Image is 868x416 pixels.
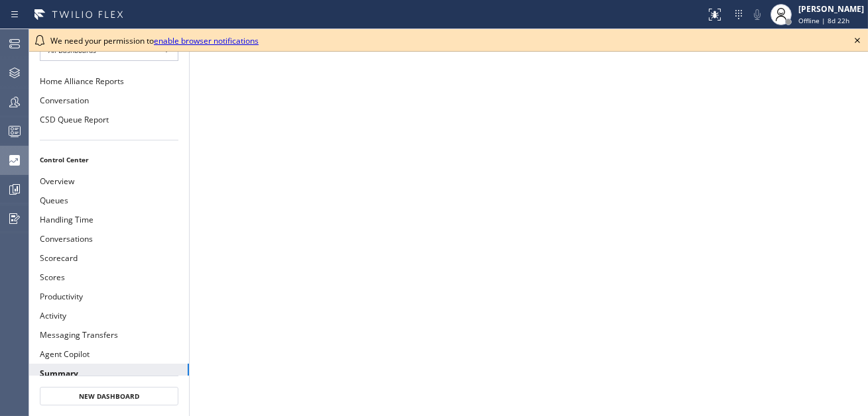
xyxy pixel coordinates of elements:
[50,35,259,46] span: We need your permission to
[29,229,189,248] button: Conversations
[29,325,189,344] button: Messaging Transfers
[40,387,178,405] button: New Dashboard
[798,16,849,25] span: Offline | 8d 22h
[29,287,189,306] button: Productivity
[29,248,189,268] button: Scorecard
[29,364,189,383] button: Summary
[154,35,259,46] a: enable browser notifications
[29,172,189,191] button: Overview
[29,210,189,229] button: Handling Time
[29,151,189,168] li: Control Center
[748,5,767,24] button: Mute
[29,91,189,110] button: Conversation
[29,306,189,325] button: Activity
[190,29,868,416] iframe: dashboard_9f6bb337dffe
[29,191,189,210] button: Queues
[29,268,189,287] button: Scores
[29,110,189,129] button: CSD Queue Report
[29,344,189,364] button: Agent Copilot
[29,72,189,91] button: Home Alliance Reports
[798,3,864,15] div: [PERSON_NAME]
